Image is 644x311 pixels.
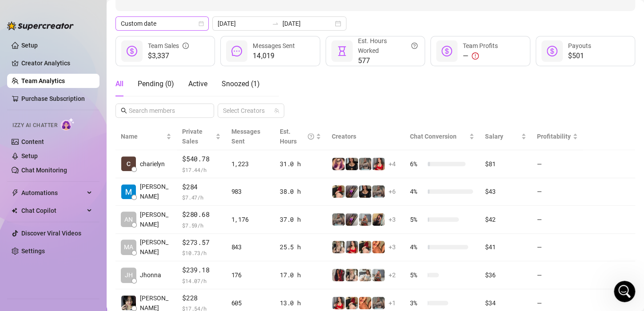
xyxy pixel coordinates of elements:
span: dollar-circle [441,46,452,56]
span: Snoozed ( 1 ) [222,80,260,88]
input: Start date [218,19,268,28]
span: + 6 [389,187,396,196]
button: Emoji picker [14,243,21,250]
div: — [463,51,498,61]
span: hourglass [337,46,347,56]
span: charielyn [140,159,165,169]
div: $81 [485,159,526,169]
div: 1,176 [231,215,270,224]
div: Thanks for reaching out! Yes, those accounts are still on the free trial — it will end [DATE]. [14,131,139,157]
span: MA [124,242,133,252]
span: $284 [182,182,220,192]
span: exclamation-circle [472,52,479,60]
th: Name [115,123,177,150]
div: $41 [485,242,526,252]
span: Profitability [537,133,571,140]
img: logo-BBDzfeDw.svg [7,21,74,30]
div: 843 [231,242,270,252]
b: Giselle [53,108,73,114]
img: Madi VIP [346,158,358,170]
span: search [121,108,127,114]
span: question-circle [411,36,417,56]
div: Giselle says… [7,126,171,261]
img: Frenchie [359,297,371,309]
div: 25.5 h [280,242,321,252]
a: Discover Viral Videos [21,230,81,237]
input: End date [282,19,333,28]
span: + 3 [389,215,396,224]
img: JessieMay [346,297,358,309]
a: Chat Monitoring [21,167,67,174]
button: Home [139,4,156,20]
span: $3,337 [148,51,189,61]
span: Private Sales [182,128,203,145]
a: Setup [21,42,38,49]
button: Upload attachment [42,243,49,250]
span: [PERSON_NAME] [140,182,171,201]
span: $501 [568,51,591,61]
span: Chat Copilot [21,203,84,218]
a: Purchase Subscription [21,92,92,106]
img: AI Chatter [61,118,75,131]
div: $36 [485,270,526,280]
span: Messages Sent [253,42,294,49]
div: 176 [231,270,270,280]
div: 1,223 [231,159,270,169]
img: Envy Kells [372,185,385,198]
img: JessieMay [332,185,345,198]
a: Setup [21,152,38,159]
div: $43 [485,187,526,196]
a: Content [21,138,44,145]
img: Jade VIP [372,213,385,226]
span: $ 7.47 /h [182,193,220,202]
img: Phoebe [332,158,345,170]
div: joined the conversation [53,107,137,115]
span: dollar-circle [127,46,137,56]
img: Madi FREE [332,297,345,309]
td: — [532,150,583,178]
span: 577 [358,56,417,66]
span: 14,019 [253,51,294,61]
div: 17.0 h [280,270,321,280]
span: to [272,20,279,27]
span: Team Profits [463,42,498,49]
td: — [532,206,583,234]
span: team [274,108,279,113]
span: Active [188,80,207,88]
span: + 3 [389,242,396,252]
td: — [532,261,583,289]
img: Envy Kells [332,213,345,226]
span: dollar-circle [547,46,557,56]
div: Est. Hours [280,127,314,146]
img: Madi FREE [346,241,358,253]
div: 13.0 h [280,298,321,308]
div: Thanks for reaching out! Yes, those accounts are still on the free trial — it will end [DATE].It ... [7,126,146,241]
div: 983 [231,187,270,196]
span: [PERSON_NAME] [140,237,171,257]
div: 31.0 h [280,159,321,169]
span: 4 % [410,187,424,196]
th: Creators [326,123,405,150]
button: Send a message… [152,239,167,254]
span: info-circle [183,41,189,51]
img: Joyce [121,295,136,310]
span: $ 14.07 /h [182,276,220,285]
img: charielyn [121,156,136,171]
span: 5 % [410,270,424,280]
img: Michel Babaran [121,184,136,199]
div: Est. Hours Worked [358,36,417,56]
button: go back [6,4,23,20]
img: Misstakenn [359,213,371,226]
img: Marie VIP [346,269,358,281]
span: 3 % [410,298,424,308]
span: $540.78 [182,154,220,164]
div: 605 [231,298,270,308]
button: Start recording [56,243,64,250]
span: swap-right [272,20,279,27]
span: + 1 [389,298,396,308]
span: + 2 [389,270,396,280]
span: Izzy AI Chatter [12,121,57,130]
span: message [231,46,242,56]
p: Active 2h ago [43,11,83,20]
span: + 4 [389,159,396,169]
